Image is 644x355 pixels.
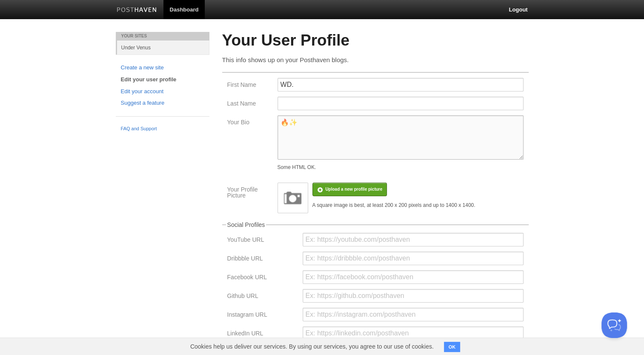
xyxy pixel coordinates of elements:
img: image.png [280,185,306,211]
button: OK [444,342,461,352]
li: Your Sites [116,32,209,40]
div: A square image is best, at least 200 x 200 pixels and up to 1400 x 1400. [312,203,475,208]
a: Edit your account [121,87,204,96]
label: Your Bio [227,119,272,127]
label: Your Profile Picture [227,186,272,200]
label: LinkedIn URL [227,330,298,338]
a: FAQ and Support [121,125,204,133]
input: Ex: https://linkedin.com/posthaven [303,326,524,340]
input: Ex: https://youtube.com/posthaven [303,233,524,246]
input: Ex: https://github.com/posthaven [303,289,524,303]
a: Suggest a feature [121,99,204,108]
label: Instagram URL [227,312,298,320]
span: Upload a new profile picture [325,187,382,192]
input: Ex: https://instagram.com/posthaven [303,308,524,321]
input: Ex: https://dribbble.com/posthaven [303,252,524,265]
a: Edit your user profile [121,75,204,84]
label: YouTube URL [227,237,298,245]
label: Github URL [227,293,298,301]
p: This info shows up on your Posthaven blogs. [222,55,529,64]
img: Posthaven-bar [117,7,157,14]
a: Under Venus [117,40,209,54]
div: Some HTML OK. [278,165,524,170]
label: Facebook URL [227,274,298,282]
span: Cookies help us deliver our services. By using our services, you agree to our use of cookies. [182,338,442,355]
a: Create a new site [121,63,204,72]
label: First Name [227,82,272,90]
legend: Social Profiles [226,222,266,228]
input: Ex: https://facebook.com/posthaven [303,270,524,284]
label: Last Name [227,100,272,109]
textarea: 🔥✨ [278,115,524,160]
iframe: Help Scout Beacon - Open [601,312,627,338]
h2: Your User Profile [222,32,529,49]
label: Dribbble URL [227,255,298,263]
